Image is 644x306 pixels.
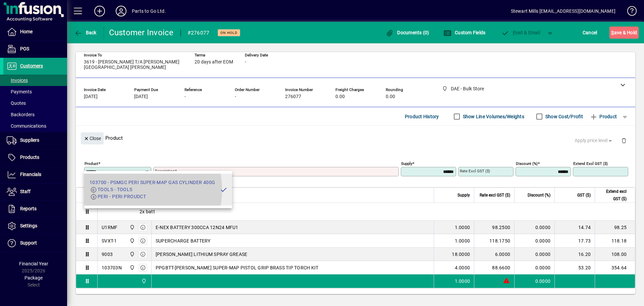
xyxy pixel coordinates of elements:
[581,27,599,39] button: Cancel
[89,5,110,17] button: Add
[3,109,67,120] a: Backorders
[544,113,583,120] label: Show Cost/Profit
[554,234,595,248] td: 17.73
[156,251,248,258] span: [PERSON_NAME] LITHIUM SPRAY GREASE
[516,161,538,166] mat-label: Discount (%)
[595,221,635,234] td: 98.25
[513,30,516,35] span: P
[84,59,184,70] span: 3619 - [PERSON_NAME] T/A [PERSON_NAME] [GEOGRAPHIC_DATA] [PERSON_NAME]
[132,6,166,16] div: Parts to Go Ltd.
[84,133,101,144] span: Close
[110,5,132,17] button: Profile
[195,59,233,65] span: 20 days after EOM
[577,191,591,199] span: GST ($)
[478,237,510,244] div: 118.1750
[102,191,110,199] span: Item
[102,251,113,258] div: 9003
[20,172,41,177] span: Financials
[575,137,613,144] span: Apply price level
[478,224,510,231] div: 98.2500
[401,161,412,166] mat-label: Supply
[3,183,67,200] a: Staff
[67,27,104,39] app-page-header-button: Back
[462,113,524,120] label: Show Line Volumes/Weights
[3,201,67,217] a: Reports
[156,237,211,244] span: SUPERCHARGE BATTERY
[140,277,147,285] span: DAE - Bulk Store
[386,94,395,99] span: 0.00
[442,27,487,39] button: Custom Fields
[187,28,210,38] div: #276077
[460,169,490,173] mat-label: Rate excl GST ($)
[3,132,67,149] a: Suppliers
[3,166,67,183] a: Financials
[554,221,595,234] td: 14.74
[156,224,238,231] span: E-NEX BATTERY 300CCA 12N24 MFU1
[452,251,470,258] span: 18.0000
[3,97,67,109] a: Quotes
[611,27,637,38] span: ave & Hold
[616,137,632,143] app-page-header-button: Delete
[102,224,117,231] div: U1RMF
[402,111,442,123] button: Product History
[554,261,595,274] td: 53.20
[128,224,136,231] span: DAE - Bulk Store
[599,188,627,203] span: Extend excl GST ($)
[573,161,608,166] mat-label: Extend excl GST ($)
[7,89,32,94] span: Payments
[572,135,616,147] button: Apply price level
[595,248,635,261] td: 108.00
[156,264,319,271] span: PPGBTT-[PERSON_NAME] SUPER-MAP PISTOL GRIP BRASS TIP TORCH KIT
[98,203,635,220] div: 2x batt
[20,46,29,51] span: POS
[514,234,554,248] td: 0.0000
[85,161,98,166] mat-label: Product
[109,27,174,38] div: Customer Invoice
[20,63,43,69] span: Customers
[514,221,554,234] td: 0.0000
[7,112,35,117] span: Backorders
[595,234,635,248] td: 118.18
[24,275,43,280] span: Package
[514,261,554,274] td: 0.0000
[20,155,39,160] span: Products
[134,94,148,99] span: [DATE]
[3,120,67,132] a: Communications
[405,111,439,122] span: Product History
[128,251,136,258] span: DAE - Bulk Store
[79,135,105,141] app-page-header-button: Close
[386,30,429,35] span: Documents (0)
[455,224,470,231] span: 1.0000
[81,132,104,144] button: Close
[622,1,636,23] a: Knowledge Base
[616,132,632,148] button: Delete
[514,248,554,261] td: 0.0000
[128,264,136,271] span: DAE - Bulk Store
[3,75,67,86] a: Invoices
[74,30,97,35] span: Back
[20,137,39,143] span: Suppliers
[235,94,236,99] span: -
[19,261,48,266] span: Financial Year
[498,27,543,39] button: Post & Email
[245,59,246,65] span: -
[102,264,122,271] div: 103703N
[335,94,345,99] span: 0.00
[455,264,470,271] span: 4.0000
[285,94,301,99] span: 276077
[554,248,595,261] td: 16.20
[20,29,33,34] span: Home
[128,237,136,245] span: DAE - Bulk Store
[528,191,550,199] span: Discount (%)
[184,94,186,99] span: -
[3,86,67,97] a: Payments
[458,191,470,199] span: Supply
[156,191,176,199] span: Description
[76,126,635,150] div: Product
[102,237,117,244] div: SVXT-1
[611,30,614,35] span: S
[20,223,37,228] span: Settings
[7,100,26,106] span: Quotes
[155,169,175,173] mat-label: Description
[501,30,540,35] span: ost & Email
